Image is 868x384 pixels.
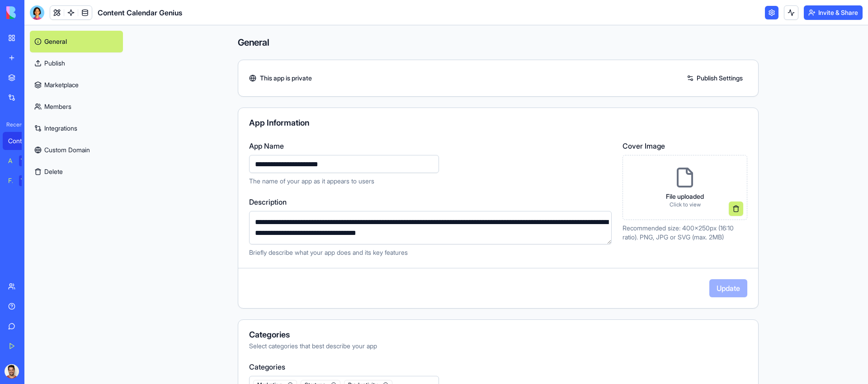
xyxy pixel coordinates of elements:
[19,175,33,186] div: TRY
[8,156,13,165] div: AI Logo Generator
[5,364,19,379] img: ACg8ocLJKp1yNqYgrAiB7ibgjYiT-aKFpkEoNfOqj2NVwCdwyW8Xjv_qYA=s96-c
[260,74,312,83] span: This app is private
[249,140,612,151] label: App Name
[249,248,612,257] p: Briefly describe what your app does and its key features
[8,176,13,185] div: Feedback Form
[3,121,22,128] span: Recent
[249,177,612,186] p: The name of your app as it appears to users
[238,36,759,49] h4: General
[3,172,39,190] a: Feedback FormTRY
[6,6,62,19] img: logo
[666,201,704,208] p: Click to view
[666,192,704,201] p: File uploaded
[30,161,123,183] button: Delete
[682,71,747,85] a: Publish Settings
[3,152,39,170] a: AI Logo GeneratorTRY
[249,331,747,339] div: Categories
[249,361,747,372] label: Categories
[249,119,747,127] div: App Information
[98,7,182,18] span: Content Calendar Genius
[30,117,123,139] a: Integrations
[804,5,863,20] button: Invite & Share
[30,96,123,117] a: Members
[8,136,33,145] div: Content Calendar Genius
[249,342,747,351] div: Select categories that best describe your app
[30,74,123,96] a: Marketplace
[3,132,39,150] a: Content Calendar Genius
[249,197,612,207] label: Description
[623,140,747,151] label: Cover Image
[30,31,123,52] a: General
[30,52,123,74] a: Publish
[30,139,123,161] a: Custom Domain
[623,224,747,242] p: Recommended size: 400x250px (16:10 ratio). PNG, JPG or SVG (max. 2MB)
[19,155,33,166] div: TRY
[623,155,747,220] div: File uploadedClick to view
